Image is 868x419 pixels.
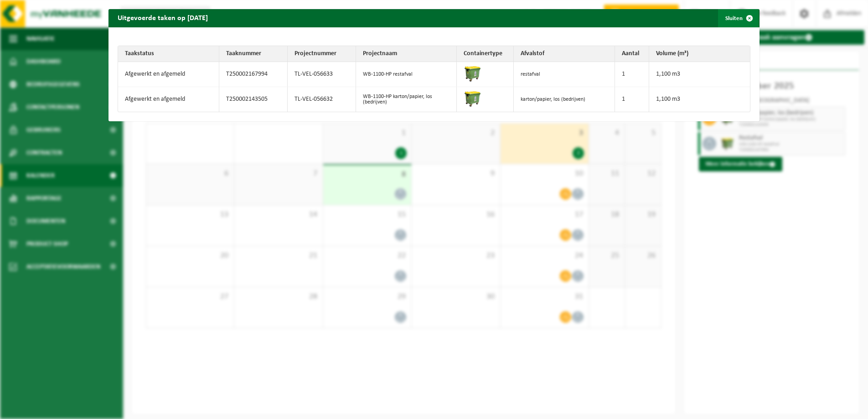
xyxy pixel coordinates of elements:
[356,46,457,62] th: Projectnaam
[514,62,615,87] td: restafval
[288,62,356,87] td: TL-VEL-056633
[649,87,750,112] td: 1,100 m3
[108,9,217,26] h2: Uitgevoerde taken op [DATE]
[718,9,759,27] button: Sluiten
[649,62,750,87] td: 1,100 m3
[464,89,482,108] img: WB-1100-HPE-GN-51
[356,62,457,87] td: WB-1100-HP restafval
[118,87,219,112] td: Afgewerkt en afgemeld
[219,87,288,112] td: T250002143505
[615,46,649,62] th: Aantal
[615,87,649,112] td: 1
[356,87,457,112] td: WB-1100-HP karton/papier, los (bedrijven)
[514,46,615,62] th: Afvalstof
[514,87,615,112] td: karton/papier, los (bedrijven)
[615,62,649,87] td: 1
[118,62,219,87] td: Afgewerkt en afgemeld
[288,87,356,112] td: TL-VEL-056632
[464,64,482,83] img: WB-1100-HPE-GN-51
[288,46,356,62] th: Projectnummer
[219,62,288,87] td: T250002167994
[219,46,288,62] th: Taaknummer
[457,46,514,62] th: Containertype
[649,46,750,62] th: Volume (m³)
[118,46,219,62] th: Taakstatus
